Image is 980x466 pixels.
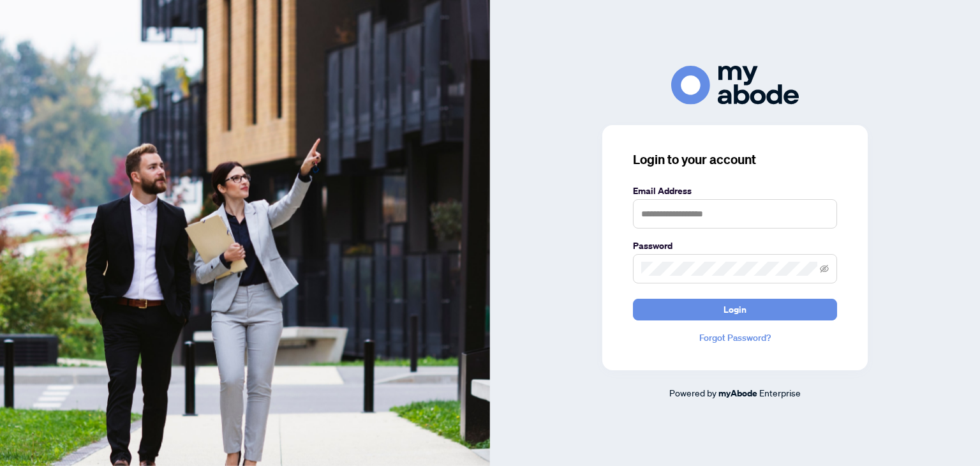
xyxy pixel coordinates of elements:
button: Login [633,299,837,320]
a: myAbode [718,386,757,400]
h3: Login to your account [633,151,837,169]
span: eye-invisible [820,264,829,273]
img: ma-logo [671,66,799,105]
span: Powered by [669,387,716,398]
a: Forgot Password? [633,331,837,345]
span: Enterprise [759,387,801,398]
span: Login [724,299,746,320]
label: Password [633,239,837,253]
label: Email Address [633,184,837,198]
